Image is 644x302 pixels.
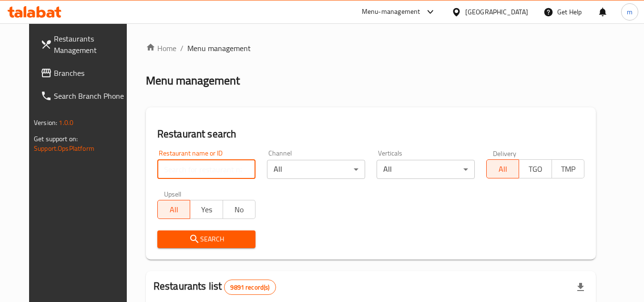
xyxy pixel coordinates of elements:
[157,160,256,179] input: Search for restaurant name or ID..
[225,283,275,292] span: 9891 record(s)
[569,276,592,299] div: Export file
[190,200,223,219] button: Yes
[362,6,420,18] div: Menu-management
[34,116,57,129] span: Version:
[34,133,78,145] span: Get support on:
[465,7,528,17] div: [GEOGRAPHIC_DATA]
[54,90,129,102] span: Search Branch Phone
[552,159,584,178] button: TMP
[165,233,248,245] span: Search
[556,162,581,176] span: TMP
[33,27,137,62] a: Restaurants Management
[180,42,184,54] li: /
[227,203,252,217] span: No
[33,84,137,107] a: Search Branch Phone
[146,42,596,54] nav: breadcrumb
[267,160,365,179] div: All
[54,33,129,56] span: Restaurants Management
[162,203,186,217] span: All
[223,200,256,219] button: No
[157,200,190,219] button: All
[519,159,552,178] button: TGO
[153,279,276,295] h2: Restaurants list
[523,162,548,176] span: TGO
[34,142,94,155] a: Support.OpsPlatform
[157,127,584,141] h2: Restaurant search
[377,160,475,179] div: All
[224,280,276,295] div: Total records count
[627,7,633,17] span: m
[187,42,251,54] span: Menu management
[157,230,256,248] button: Search
[491,162,515,176] span: All
[194,203,219,217] span: Yes
[54,67,129,79] span: Branches
[486,159,519,178] button: All
[59,116,73,129] span: 1.0.0
[164,190,182,197] label: Upsell
[146,42,176,54] a: Home
[33,62,137,84] a: Branches
[146,73,240,88] h2: Menu management
[493,150,517,156] label: Delivery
